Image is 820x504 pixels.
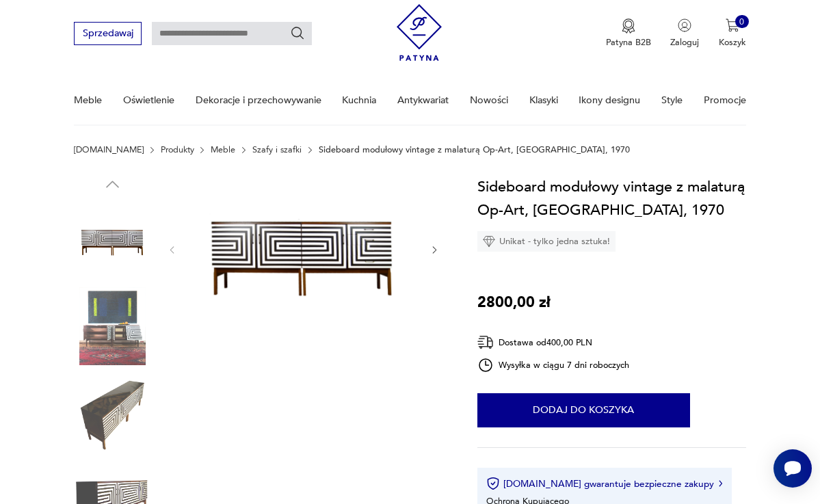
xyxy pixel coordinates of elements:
button: Szukaj [290,26,305,41]
a: Oświetlenie [123,77,174,124]
h1: Sideboard modułowy vintage z malaturą Op-Art, [GEOGRAPHIC_DATA], 1970 [477,175,746,222]
img: Ikona dostawy [477,334,494,351]
a: Produkty [161,145,194,155]
a: [DOMAIN_NAME] [74,145,144,155]
div: Wysyłka w ciągu 7 dni roboczych [477,357,629,373]
a: Szafy i szafki [252,145,302,155]
a: Ikona medaluPatyna B2B [606,18,651,49]
iframe: Smartsupp widget button [773,449,812,488]
img: Ikona certyfikatu [486,477,500,490]
a: Klasyki [529,77,558,124]
p: Sideboard modułowy vintage z malaturą Op-Art, [GEOGRAPHIC_DATA], 1970 [319,145,630,155]
p: Patyna B2B [606,36,651,49]
img: Ikona strzałki w prawo [719,480,723,487]
img: Ikonka użytkownika [678,18,691,32]
img: Zdjęcie produktu Sideboard modułowy vintage z malaturą Op-Art, Polska, 1970 [74,375,152,453]
img: Zdjęcie produktu Sideboard modułowy vintage z malaturą Op-Art, Polska, 1970 [74,287,152,365]
p: 2800,00 zł [477,291,551,314]
button: 0Koszyk [719,18,746,49]
a: Kuchnia [342,77,376,124]
div: 0 [735,15,749,29]
p: Zaloguj [670,36,699,49]
div: Dostawa od 400,00 PLN [477,334,629,351]
img: Ikona medalu [622,18,635,34]
div: Unikat - tylko jedna sztuka! [477,231,616,252]
img: Zdjęcie produktu Sideboard modułowy vintage z malaturą Op-Art, Polska, 1970 [74,200,152,278]
img: Zdjęcie produktu Sideboard modułowy vintage z malaturą Op-Art, Polska, 1970 [189,175,418,323]
button: Zaloguj [670,18,699,49]
a: Meble [211,145,235,155]
a: Nowości [470,77,508,124]
p: Koszyk [719,36,746,49]
a: Antykwariat [397,77,449,124]
a: Sprzedawaj [74,30,142,38]
img: Ikona koszyka [726,18,739,32]
a: Style [661,77,683,124]
a: Dekoracje i przechowywanie [196,77,321,124]
a: Ikony designu [579,77,640,124]
img: Ikona diamentu [483,235,495,248]
button: [DOMAIN_NAME] gwarantuje bezpieczne zakupy [486,477,722,490]
a: Meble [74,77,102,124]
button: Patyna B2B [606,18,651,49]
button: Dodaj do koszyka [477,393,690,427]
a: Promocje [704,77,746,124]
button: Sprzedawaj [74,22,142,44]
